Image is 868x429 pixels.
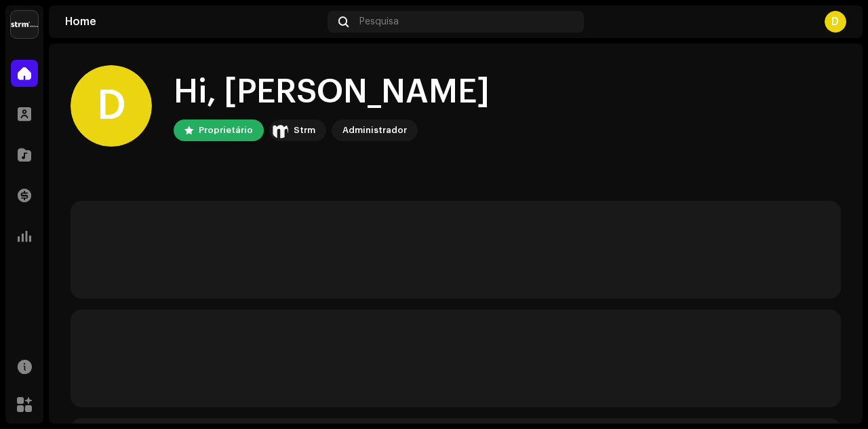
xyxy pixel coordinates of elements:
[294,122,315,138] div: Strm
[359,16,399,27] span: Pesquisa
[11,11,38,38] img: 408b884b-546b-4518-8448-1008f9c76b02
[199,122,253,138] div: Proprietário
[65,16,322,27] div: Home
[342,122,407,138] div: Administrador
[272,122,288,138] img: 408b884b-546b-4518-8448-1008f9c76b02
[71,65,152,147] div: D
[825,11,846,33] div: D
[174,71,490,114] div: Hi, [PERSON_NAME]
